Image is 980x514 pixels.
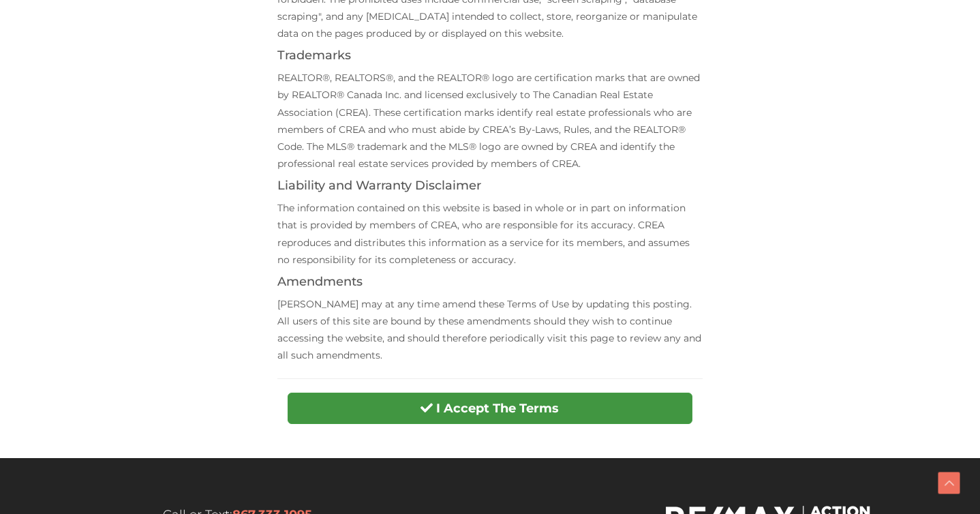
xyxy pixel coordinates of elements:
[277,70,702,172] p: REALTOR®, REALTORS®, and the REALTOR® logo are certification marks that are owned by REALTOR® Can...
[288,393,692,424] button: I Accept The Terms
[277,179,702,193] h4: Liability and Warranty Disclaimer
[277,200,702,269] p: The information contained on this website is based in whole or in part on information that is pro...
[277,49,702,63] h4: Trademarks
[277,296,702,365] p: [PERSON_NAME] may at any time amend these Terms of Use by updating this posting. All users of thi...
[277,275,702,289] h4: Amendments
[436,401,559,416] strong: I Accept The Terms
